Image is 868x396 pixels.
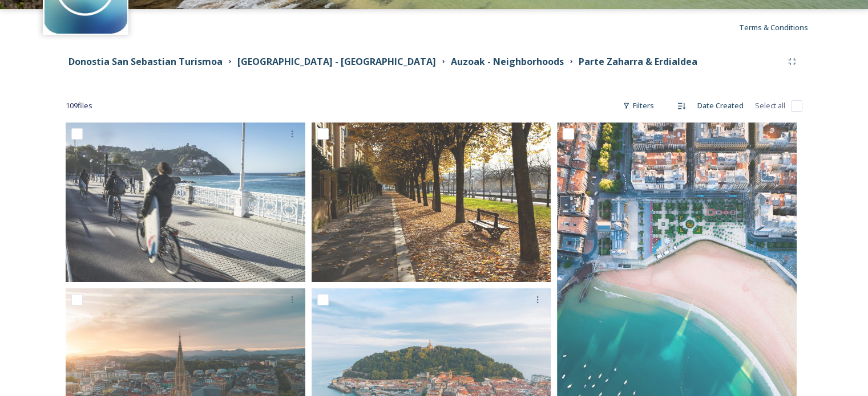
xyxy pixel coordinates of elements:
[237,55,436,68] strong: [GEOGRAPHIC_DATA] - [GEOGRAPHIC_DATA]
[66,123,305,282] img: San Sebastián_Dietmar Denger-34.jpg
[755,100,785,111] span: Select all
[579,55,697,68] strong: Parte Zaharra & Erdialdea
[451,55,564,68] strong: Auzoak - Neighborhoods
[312,123,551,282] img: Paseo àrbol de gernika - amara
[739,22,808,32] span: Terms & Conditions
[739,21,825,34] a: Terms & Conditions
[692,95,749,117] div: Date Created
[68,55,223,68] strong: Donostia San Sebastian Turismoa
[617,95,660,117] div: Filters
